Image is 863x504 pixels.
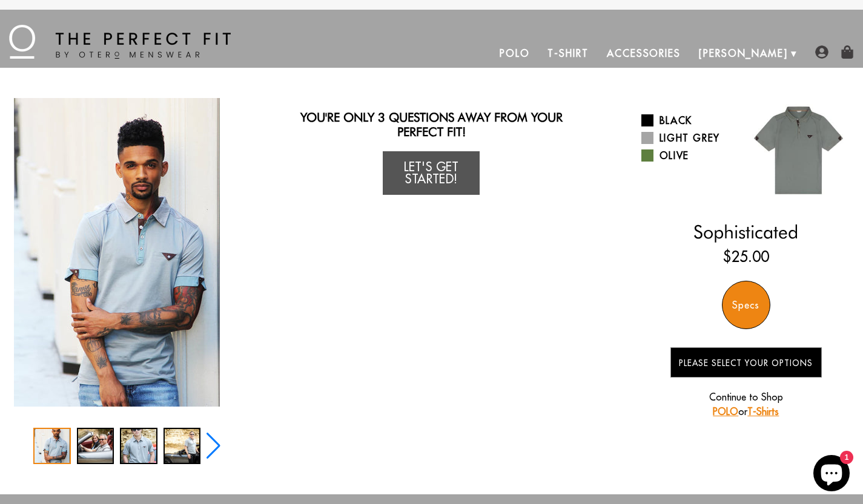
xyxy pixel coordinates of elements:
[641,113,737,128] a: Black
[641,221,851,243] h2: Sophisticated
[598,39,690,68] a: Accessories
[815,45,828,59] img: user-account-icon.png
[77,428,114,464] div: 2 / 5
[670,390,822,419] p: Continue to Shop or
[222,98,431,235] div: 2 / 5
[747,405,779,417] a: T-Shirts
[293,110,570,139] h2: You're only 3 questions away from your perfect fit!
[746,98,851,203] img: 018.jpg
[841,45,854,59] img: shopping-bag-icon.png
[690,39,797,68] a: [PERSON_NAME]
[33,428,71,464] div: 1 / 5
[538,39,597,68] a: T-Shirt
[641,131,737,145] a: Light Grey
[810,455,853,494] inbox-online-store-chat: Shopify online store chat
[205,433,222,459] div: Next slide
[679,358,813,368] span: Please Select Your Options
[12,98,222,407] div: 1 / 5
[120,428,157,464] div: 3 / 5
[723,246,769,267] ins: $25.00
[14,98,220,407] img: IMG_2199_copy_1024x1024_2x_34cf31a3-1c15-4c6a-b1e7-ad3436316d68_340x.jpg
[722,281,770,329] div: Specs
[641,148,737,163] a: Olive
[9,25,231,59] img: The Perfect Fit - by Otero Menswear - Logo
[164,428,201,464] div: 4 / 5
[713,405,738,417] a: POLO
[491,39,539,68] a: Polo
[670,347,822,378] button: Please Select Your Options
[383,151,480,195] a: Let's Get Started!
